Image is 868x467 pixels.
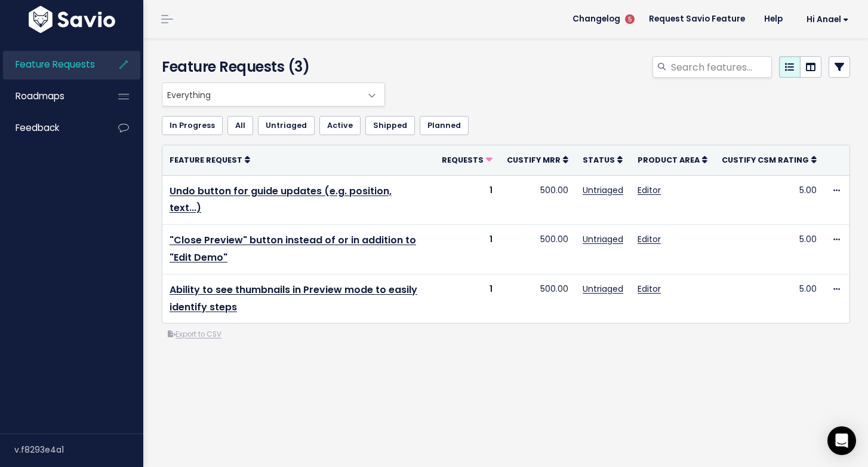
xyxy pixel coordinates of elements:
[365,116,415,135] a: Shipped
[16,90,64,102] span: Roadmaps
[442,154,493,166] a: Requests
[162,83,361,106] span: Everything
[638,154,707,166] a: Product Area
[670,56,772,78] input: Search features...
[258,116,315,135] a: Untriaged
[715,225,824,274] td: 5.00
[715,274,824,323] td: 5.00
[500,175,575,225] td: 500.00
[435,175,500,225] td: 1
[26,6,118,33] img: logo-white.9d6f32f41409.svg
[638,233,661,245] a: Editor
[162,116,223,135] a: In Progress
[507,155,561,165] span: Custify mrr
[16,121,59,134] span: Feedback
[638,184,661,196] a: Editor
[807,15,849,24] span: Hi Anael
[827,426,856,455] div: Open Intercom Messenger
[583,184,623,196] a: Untriaged
[162,83,385,106] span: Everything
[170,283,417,314] a: Ability to see thumbnails in Preview mode to easily identify steps
[507,154,568,166] a: Custify mrr
[16,58,95,71] span: Feature Requests
[638,155,700,165] span: Product Area
[435,225,500,274] td: 1
[162,56,380,78] h4: Feature Requests (3)
[14,434,143,465] div: v.f8293e4a1
[638,283,661,295] a: Editor
[583,154,623,166] a: Status
[722,155,809,165] span: Custify csm rating
[583,155,615,165] span: Status
[500,274,575,323] td: 500.00
[170,155,242,165] span: Feature Request
[227,116,253,135] a: All
[792,10,858,29] a: Hi Anael
[583,233,623,245] a: Untriaged
[3,114,99,142] a: Feedback
[162,116,850,135] ul: Filter feature requests
[170,184,392,215] a: Undo button for guide updates (e.g. position, text...)
[583,283,623,295] a: Untriaged
[3,83,99,110] a: Roadmaps
[168,329,221,339] a: Export to CSV
[3,51,99,78] a: Feature Requests
[170,233,416,264] a: "Close Preview" button instead of or in addition to "Edit Demo"
[500,225,575,274] td: 500.00
[722,154,817,166] a: Custify csm rating
[572,15,620,23] span: Changelog
[715,175,824,225] td: 5.00
[420,116,469,135] a: Planned
[639,10,755,28] a: Request Savio Feature
[319,116,361,135] a: Active
[755,10,792,28] a: Help
[170,154,250,166] a: Feature Request
[625,14,635,24] span: 5
[442,155,484,165] span: Requests
[435,274,500,323] td: 1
